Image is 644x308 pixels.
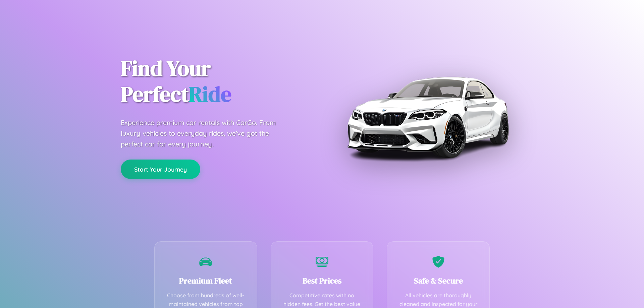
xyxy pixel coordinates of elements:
[121,117,288,149] p: Experience premium car rentals with CarGo. From luxury vehicles to everyday rides, we've got the ...
[121,56,312,107] h1: Find Your Perfect
[121,160,200,179] button: Start Your Journey
[189,79,231,109] span: Ride
[397,275,479,286] h3: Safe & Secure
[281,275,363,286] h3: Best Prices
[165,275,247,286] h3: Premium Fleet
[344,34,512,201] img: Premium BMW car rental vehicle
